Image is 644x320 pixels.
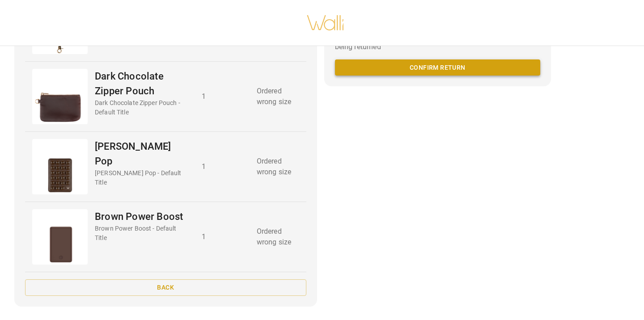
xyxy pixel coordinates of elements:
p: 1 [202,161,242,172]
p: Ordered wrong size [257,226,299,248]
p: 1 [202,232,242,242]
p: [PERSON_NAME] Pop [95,139,187,168]
p: Dark Chocolate Zipper Pouch - Default Title [95,98,187,117]
p: Brown Power Boost - Default Title [95,224,187,243]
p: Ordered wrong size [257,156,299,177]
button: Back [25,279,306,296]
button: Confirm return [335,59,540,76]
p: [PERSON_NAME] Pop - Default Title [95,168,187,187]
p: Dark Chocolate Zipper Pouch [95,69,187,98]
p: Ordered wrong size [257,86,299,107]
p: Brown Power Boost [95,209,187,224]
p: 1 [202,91,242,102]
img: walli-inc.myshopify.com [306,4,345,42]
